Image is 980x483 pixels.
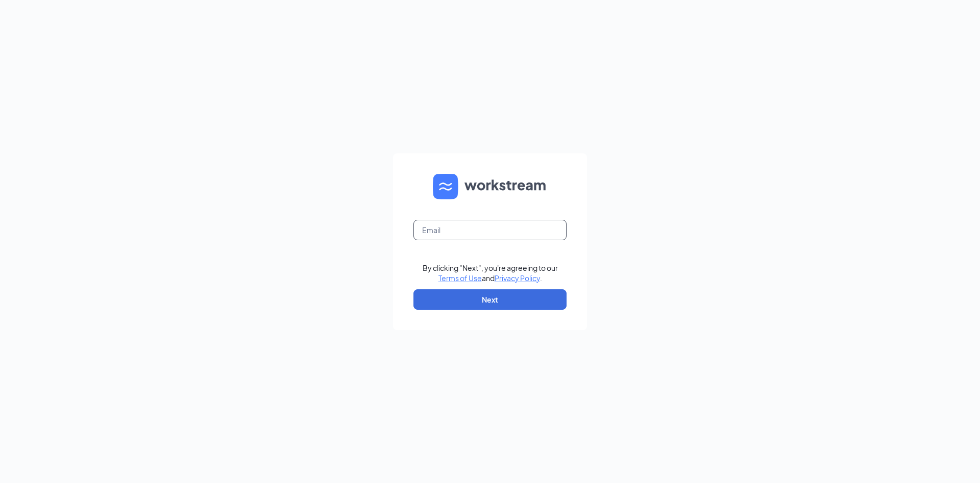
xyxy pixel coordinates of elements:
[413,220,567,240] input: Email
[423,263,558,283] div: By clicking "Next", you're agreeing to our and .
[495,273,540,283] a: Privacy Policy
[413,289,567,310] button: Next
[438,273,482,283] a: Terms of Use
[433,174,547,199] img: WS logo and Workstream text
